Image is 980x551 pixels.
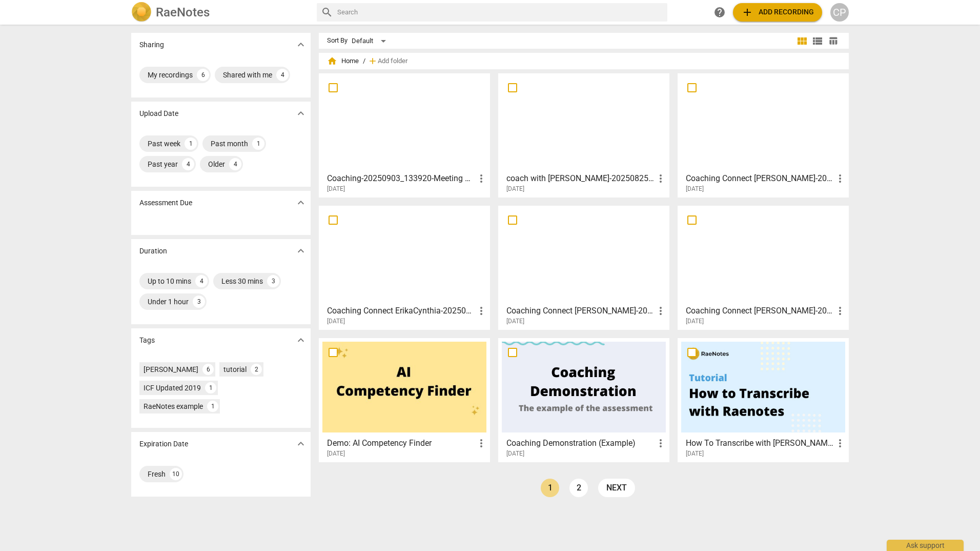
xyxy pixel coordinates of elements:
div: Under 1 hour [148,297,189,307]
a: coach with [PERSON_NAME]-20250825_132728-Meeting Recording[DATE] [502,77,666,193]
span: [DATE] [686,185,704,193]
img: Logo [131,2,152,23]
div: 3 [267,275,279,287]
div: 1 [185,137,197,150]
button: Tile view [794,33,810,49]
div: Fresh [148,469,166,479]
span: expand_more [295,107,307,120]
a: How To Transcribe with [PERSON_NAME][DATE] [681,342,845,458]
button: Table view [825,33,841,49]
p: Tags [139,335,155,346]
span: [DATE] [327,317,345,326]
a: Coaching Demonstration (Example)[DATE] [502,342,666,458]
h3: Coaching Demonstration (Example) [506,437,655,449]
span: / [363,57,365,65]
a: Coaching Connect [PERSON_NAME]-20250609_150510-Meeting Recording[DATE] [681,77,845,193]
a: Coaching Connect [PERSON_NAME]-20250521_100855-Meeting Recording[DATE] [681,209,845,325]
a: Coaching Connect [PERSON_NAME]-20250521_100855-Meeting Recording[DATE] [502,209,666,325]
a: Page 2 [569,479,588,497]
div: [PERSON_NAME] [144,364,198,375]
p: Upload Date [139,108,178,119]
div: RaeNotes example [144,401,203,411]
button: List view [810,33,825,49]
p: Sharing [139,40,164,50]
span: expand_more [295,438,307,450]
span: expand_more [295,245,307,257]
span: more_vert [655,172,667,185]
div: Shared with me [223,70,272,80]
h3: Demo: AI Competency Finder [327,437,475,449]
div: 6 [197,69,209,81]
div: 6 [202,364,214,375]
h3: Coaching-20250903_133920-Meeting Recording [327,172,475,185]
span: help [713,6,726,18]
span: [DATE] [686,317,704,326]
span: [DATE] [506,317,524,326]
div: Past week [148,139,180,149]
span: expand_more [295,334,307,346]
p: Duration [139,246,167,257]
button: Show more [293,332,309,348]
span: Add folder [378,57,407,65]
div: My recordings [148,70,193,80]
div: 2 [251,364,262,375]
span: more_vert [655,437,667,449]
input: Search [337,4,663,21]
a: next [598,479,635,497]
span: table_chart [828,36,838,46]
span: [DATE] [686,449,704,458]
span: more_vert [655,305,667,317]
span: more_vert [834,172,846,185]
span: home [327,56,337,66]
span: more_vert [475,437,487,449]
p: Expiration Date [139,439,188,449]
div: Default [352,33,390,49]
div: tutorial [223,364,247,375]
span: [DATE] [327,185,345,193]
span: Add recording [741,6,814,18]
button: Show more [293,106,309,121]
span: view_list [811,35,824,47]
a: Page 1 is your current page [541,479,559,497]
span: more_vert [834,305,846,317]
span: add [741,6,753,18]
h3: Coaching Connect ErikaCynthia-20250610_103714-Meeting Recording [327,305,475,317]
span: more_vert [834,437,846,449]
div: 4 [182,158,194,170]
a: Coaching-20250903_133920-Meeting Recording[DATE] [322,77,486,193]
span: [DATE] [506,185,524,193]
div: Older [208,159,225,169]
h3: Coaching Connect Erika_Cynthia-20250609_150510-Meeting Recording [686,172,834,185]
span: view_module [796,35,808,47]
div: Less 30 mins [221,276,263,286]
span: search [321,6,333,18]
button: Show more [293,195,309,210]
div: 3 [193,296,205,308]
h3: Coaching Connect Erika_Cynthia-20250521_100855-Meeting Recording [506,305,655,317]
p: Assessment Due [139,198,192,208]
a: LogoRaeNotes [131,2,309,23]
a: Demo: AI Competency Finder[DATE] [322,342,486,458]
button: Show more [293,37,309,52]
h2: RaeNotes [156,5,210,19]
span: [DATE] [506,449,524,458]
div: 4 [229,158,241,170]
div: Sort By [327,37,348,45]
span: [DATE] [327,449,345,458]
div: ICF Updated 2019 [144,383,201,393]
span: add [367,56,378,66]
div: 1 [207,401,218,412]
button: Show more [293,436,309,451]
div: Up to 10 mins [148,276,191,286]
span: more_vert [475,172,487,185]
button: Upload [733,3,822,22]
div: 4 [276,69,289,81]
div: 4 [195,275,208,287]
h3: coach with Erika-20250825_132728-Meeting Recording [506,172,655,185]
h3: Coaching Connect Erika_Cynthia-20250521_100855-Meeting Recording [686,305,834,317]
a: Coaching Connect ErikaCynthia-20250610_103714-Meeting Recording[DATE] [322,209,486,325]
span: expand_more [295,196,307,209]
div: Ask support [887,540,964,551]
button: Show more [293,243,309,259]
div: Past month [211,139,248,149]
